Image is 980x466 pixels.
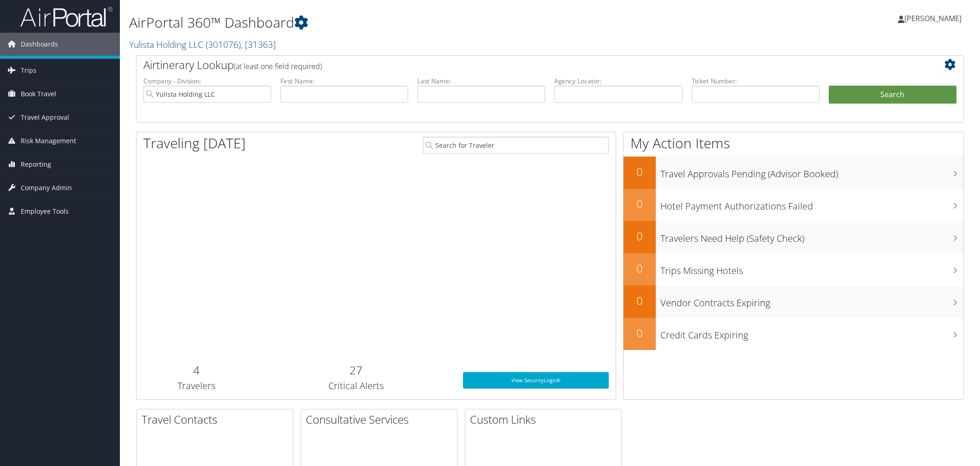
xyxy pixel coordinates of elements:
[21,200,69,223] span: Employee Tools
[624,318,963,350] a: 0Credit Cards Expiring
[263,362,449,378] h2: 27
[554,76,682,86] label: Agency Locator:
[624,285,963,318] a: 0Vendor Contracts Expiring
[241,38,276,51] span: , [ 31363 ]
[660,195,963,213] h3: Hotel Payment Authorizations Failed
[660,227,963,245] h3: Travelers Need Help (Safety Check)
[143,379,249,392] h3: Travelers
[624,325,656,341] h2: 0
[829,86,956,104] button: Search
[660,163,963,181] h3: Travel Approvals Pending (Advisor Booked)
[21,129,76,152] span: Risk Management
[624,196,656,212] h2: 0
[417,76,545,86] label: Last Name:
[21,106,69,129] span: Travel Approval
[129,38,276,51] a: Yulista Holding LLC
[21,33,58,56] span: Dashboards
[660,260,963,277] h3: Trips Missing Hotels
[234,61,322,71] span: (at least one field required)
[660,324,963,342] h3: Credit Cards Expiring
[624,157,963,189] a: 0Travel Approvals Pending (Advisor Booked)
[624,189,963,221] a: 0Hotel Payment Authorizations Failed
[280,76,408,86] label: First Name:
[20,6,113,28] img: airportal-logo.png
[624,134,963,153] h1: My Action Items
[463,372,609,389] a: View SecurityLogic®
[21,153,51,176] span: Reporting
[898,5,971,32] a: [PERSON_NAME]
[306,412,457,427] h2: Consultative Services
[624,164,656,180] h2: 0
[624,253,963,285] a: 0Trips Missing Hotels
[143,76,271,86] label: Company - Division:
[143,57,888,73] h2: Airtinerary Lookup
[624,221,963,253] a: 0Travelers Need Help (Safety Check)
[206,38,241,51] span: ( 301076 )
[423,137,609,154] input: Search for Traveler
[904,13,962,23] span: [PERSON_NAME]
[692,76,820,86] label: Ticket Number:
[263,379,449,392] h3: Critical Alerts
[624,293,656,309] h2: 0
[143,362,249,378] h2: 4
[624,261,656,276] h2: 0
[470,412,621,427] h2: Custom Links
[21,59,36,82] span: Trips
[142,412,293,427] h2: Travel Contacts
[21,176,72,199] span: Company Admin
[660,292,963,309] h3: Vendor Contracts Expiring
[129,13,690,32] h1: AirPortal 360™ Dashboard
[624,228,656,244] h2: 0
[143,134,246,153] h1: Traveling [DATE]
[21,82,56,105] span: Book Travel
